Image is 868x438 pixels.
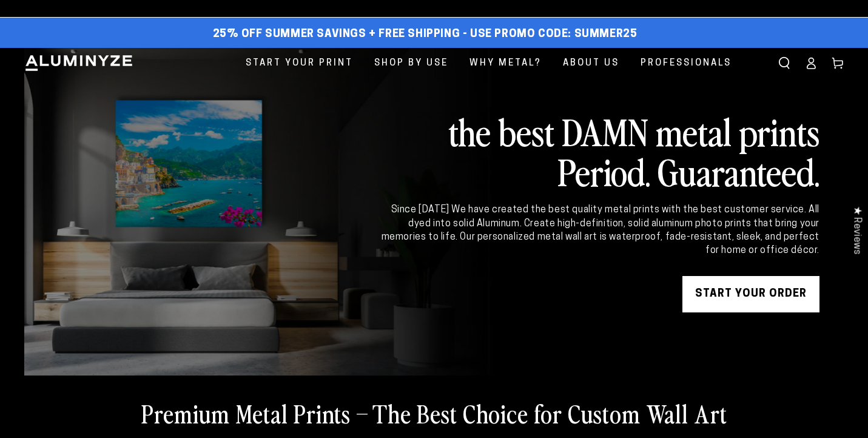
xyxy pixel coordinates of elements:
[237,48,362,79] a: Start Your Print
[365,48,457,79] a: Shop By Use
[771,50,798,76] summary: Search our site
[24,54,133,72] img: Aluminyze
[379,203,819,258] div: Since [DATE] We have created the best quality metal prints with the best customer service. All dy...
[469,55,542,72] span: Why Metal?
[141,397,727,429] h2: Premium Metal Prints – The Best Choice for Custom Wall Art
[563,55,619,72] span: About Us
[374,55,448,72] span: Shop By Use
[213,28,638,41] span: 25% off Summer Savings + Free Shipping - Use Promo Code: SUMMER25
[845,197,868,264] div: Click to open Judge.me floating reviews tab
[379,111,819,191] h2: the best DAMN metal prints Period. Guaranteed.
[641,55,732,72] span: Professionals
[682,276,819,312] a: START YOUR Order
[554,48,628,79] a: About Us
[246,55,353,72] span: Start Your Print
[631,48,741,79] a: Professionals
[460,48,551,79] a: Why Metal?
